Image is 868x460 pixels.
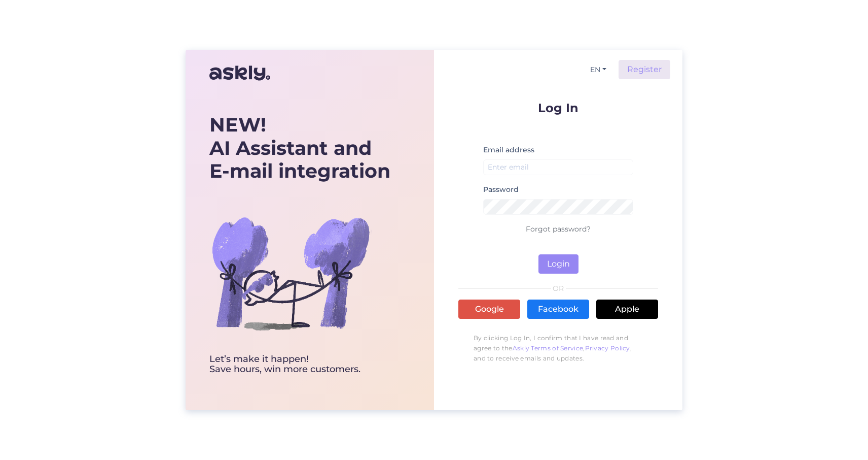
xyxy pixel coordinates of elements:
label: Email address [483,145,534,155]
a: Askly Terms of Service [513,344,584,352]
a: Privacy Policy [585,344,630,352]
a: Google [458,300,520,319]
b: NEW! [209,113,266,137]
img: bg-askly [209,192,372,354]
a: Forgot password? [526,224,591,234]
p: By clicking Log In, I confirm that I have read and agree to the , , and to receive emails and upd... [458,328,658,369]
button: Login [538,254,578,274]
p: Log In [458,102,658,114]
a: Register [619,60,670,79]
input: Enter email [483,159,633,175]
a: Apple [596,300,658,319]
img: Askly [209,61,270,85]
label: Password [483,184,519,195]
div: AI Assistant and E-mail integration [209,113,390,183]
div: Let’s make it happen! Save hours, win more customers. [209,354,390,375]
button: EN [586,62,610,77]
span: OR [551,285,566,292]
a: Facebook [527,300,589,319]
